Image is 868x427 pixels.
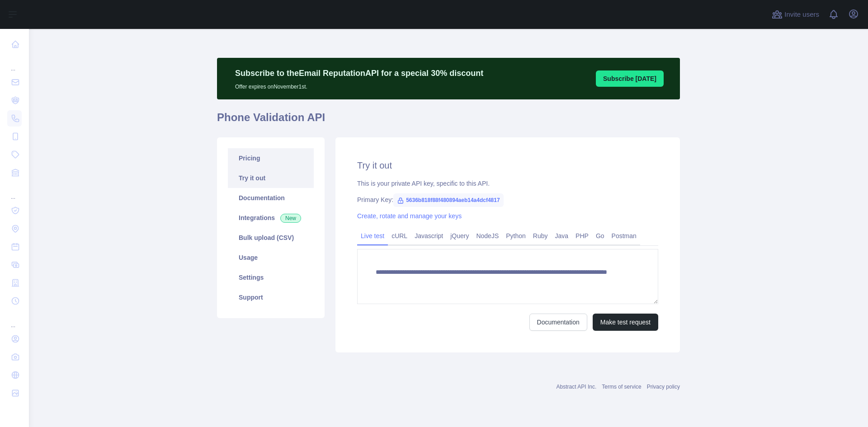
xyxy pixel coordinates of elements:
[228,248,314,267] a: Usage
[472,229,502,243] a: NodeJS
[557,384,597,390] a: Abstract API Inc.
[228,188,314,208] a: Documentation
[228,267,314,287] a: Settings
[411,229,447,243] a: Javascript
[217,110,680,132] h1: Phone Validation API
[7,183,22,201] div: ...
[596,70,664,87] button: Subscribe [DATE]
[647,384,680,390] a: Privacy policy
[784,9,819,20] span: Invite users
[357,212,462,220] a: Create, rotate and manage your keys
[235,67,483,80] p: Subscribe to the Email Reputation API for a special 30 % discount
[592,229,608,243] a: Go
[7,54,22,72] div: ...
[357,179,658,188] div: This is your private API key, specific to this API.
[228,287,314,307] a: Support
[228,228,314,248] a: Bulk upload (CSV)
[228,168,314,188] a: Try it out
[608,229,640,243] a: Postman
[388,229,411,243] a: cURL
[357,159,658,172] h2: Try it out
[602,384,641,390] a: Terms of service
[770,7,821,22] button: Invite users
[572,229,592,243] a: PHP
[393,193,504,207] span: 5636b818f88f480894aeb14a4dcf4817
[529,314,587,331] a: Documentation
[593,314,658,331] button: Make test request
[235,80,483,90] p: Offer expires on November 1st.
[228,148,314,168] a: Pricing
[228,208,314,228] a: Integrations New
[529,229,552,243] a: Ruby
[357,229,388,243] a: Live test
[357,195,658,204] div: Primary Key:
[447,229,472,243] a: jQuery
[552,229,572,243] a: Java
[502,229,529,243] a: Python
[280,214,301,223] span: New
[7,311,22,329] div: ...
